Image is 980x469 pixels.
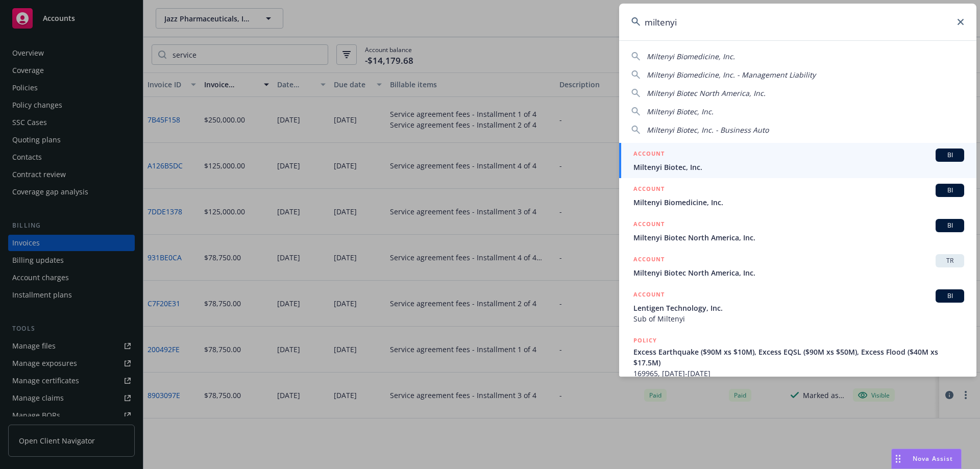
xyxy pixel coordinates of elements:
h5: ACCOUNT [633,254,665,266]
span: BI [940,151,960,160]
span: TR [940,256,960,265]
input: Search... [619,4,976,40]
span: Miltenyi Biomedicine, Inc. - Management Liability [647,70,816,80]
h5: ACCOUNT [633,184,665,196]
span: Miltenyi Biotec North America, Inc. [633,232,964,243]
div: Drag to move [892,449,904,468]
span: Miltenyi Biotec North America, Inc. [633,267,964,278]
a: ACCOUNTBIMiltenyi Biotec North America, Inc. [619,213,976,249]
a: ACCOUNTBILentigen Technology, Inc.Sub of Miltenyi [619,284,976,330]
span: BI [940,186,960,195]
span: BI [940,291,960,301]
h5: ACCOUNT [633,149,665,161]
a: ACCOUNTTRMiltenyi Biotec North America, Inc. [619,249,976,284]
span: Nova Assist [913,454,953,463]
span: Miltenyi Biomedicine, Inc. [647,52,735,61]
a: ACCOUNTBIMiltenyi Biotec, Inc. [619,143,976,178]
span: Miltenyi Biotec, Inc. [633,162,964,172]
h5: ACCOUNT [633,219,665,231]
span: Lentigen Technology, Inc. [633,303,964,313]
span: Sub of Miltenyi [633,313,964,324]
a: ACCOUNTBIMiltenyi Biomedicine, Inc. [619,178,976,213]
span: Miltenyi Biotec, Inc. - Business Auto [647,125,769,135]
span: Miltenyi Biotec North America, Inc. [647,88,766,98]
span: Miltenyi Biomedicine, Inc. [633,197,964,208]
h5: ACCOUNT [633,289,665,302]
span: BI [940,221,960,230]
span: Miltenyi Biotec, Inc. [647,107,714,116]
button: Nova Assist [891,449,962,469]
span: 169965, [DATE]-[DATE] [633,368,964,379]
h5: POLICY [633,335,657,345]
a: POLICYExcess Earthquake ($90M xs $10M), Excess EQSL ($90M xs $50M), Excess Flood ($40M xs $17.5M)... [619,330,976,384]
span: Excess Earthquake ($90M xs $10M), Excess EQSL ($90M xs $50M), Excess Flood ($40M xs $17.5M) [633,347,964,368]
